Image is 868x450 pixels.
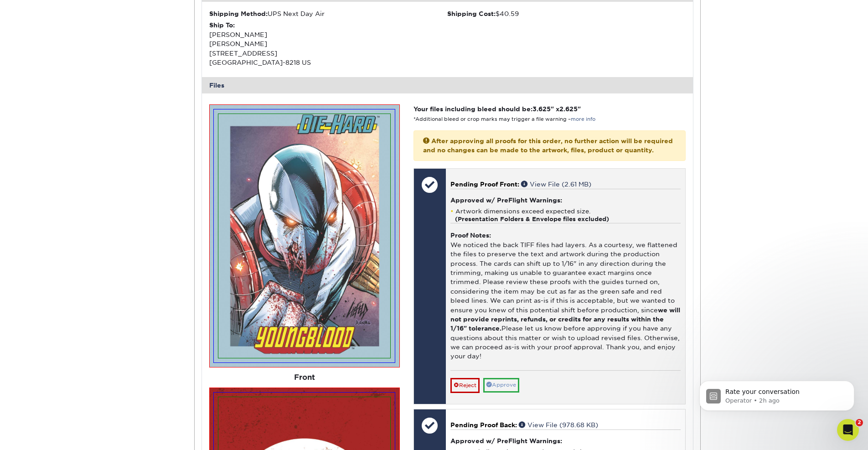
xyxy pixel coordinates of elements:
span: Pending Proof Front: [450,181,519,188]
div: We noticed the back TIFF files had layers. As a courtesy, we flattened the files to preserve the ... [450,223,681,370]
h4: Approved w/ PreFlight Warnings: [450,197,681,204]
strong: (Presentation Folders & Envelope files excluded) [455,216,609,222]
strong: After approving all proofs for this order, no further action will be required and no changes can ... [423,137,673,154]
strong: Ship To: [209,21,235,29]
a: View File (978.68 KB) [519,421,598,429]
a: Approve [483,378,519,392]
b: we will not provide reprints, refunds, or credits for any results within the 1/16" tolerance. [450,306,680,332]
iframe: Intercom notifications message [686,362,868,425]
strong: Shipping Cost: [447,10,496,17]
div: [PERSON_NAME] [PERSON_NAME] [STREET_ADDRESS] [GEOGRAPHIC_DATA]-8218 US [209,21,448,67]
li: Artwork dimensions exceed expected size. [450,207,681,223]
a: more info [571,116,595,122]
div: Files [202,77,693,93]
span: 2 [856,419,863,426]
a: Reject [450,378,480,393]
div: UPS Next Day Air [209,9,448,18]
div: Front [209,367,400,388]
strong: Proof Notes: [450,232,491,239]
small: *Additional bleed or crop marks may trigger a file warning – [413,116,595,122]
iframe: Intercom live chat [837,419,859,441]
div: $40.59 [447,9,686,18]
span: 2.625 [559,105,578,113]
a: View File (2.61 MB) [521,181,591,188]
strong: Your files including bleed should be: " x " [413,105,581,113]
strong: Shipping Method: [209,10,268,17]
span: Pending Proof Back: [450,421,517,429]
h4: Approved w/ PreFlight Warnings: [450,437,681,445]
span: 3.625 [532,105,551,113]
